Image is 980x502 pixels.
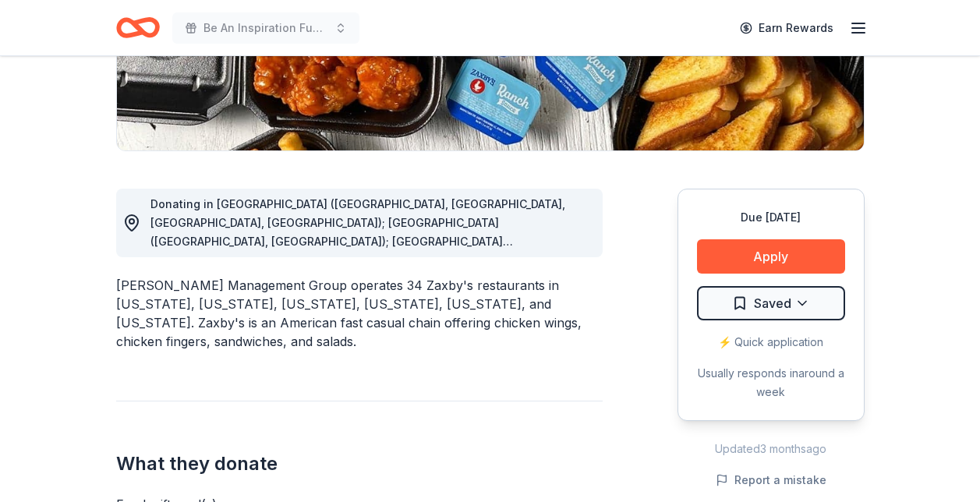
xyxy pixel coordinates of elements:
[172,12,359,44] button: Be An Inspiration Fundraiser
[697,208,845,227] div: Due [DATE]
[697,286,845,320] button: Saved
[697,364,845,401] div: Usually responds in around a week
[754,293,791,313] span: Saved
[731,14,843,42] a: Earn Rewards
[716,471,826,490] button: Report a mistake
[697,333,845,352] div: ⚡️ Quick application
[150,197,565,398] span: Donating in [GEOGRAPHIC_DATA] ([GEOGRAPHIC_DATA], [GEOGRAPHIC_DATA], [GEOGRAPHIC_DATA], [GEOGRAPH...
[116,9,160,46] a: Home
[116,276,603,351] div: [PERSON_NAME] Management Group operates 34 Zaxby's restaurants in [US_STATE], [US_STATE], [US_STA...
[203,19,328,37] span: Be An Inspiration Fundraiser
[116,451,603,476] h2: What they donate
[697,239,845,274] button: Apply
[678,440,865,458] div: Updated 3 months ago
